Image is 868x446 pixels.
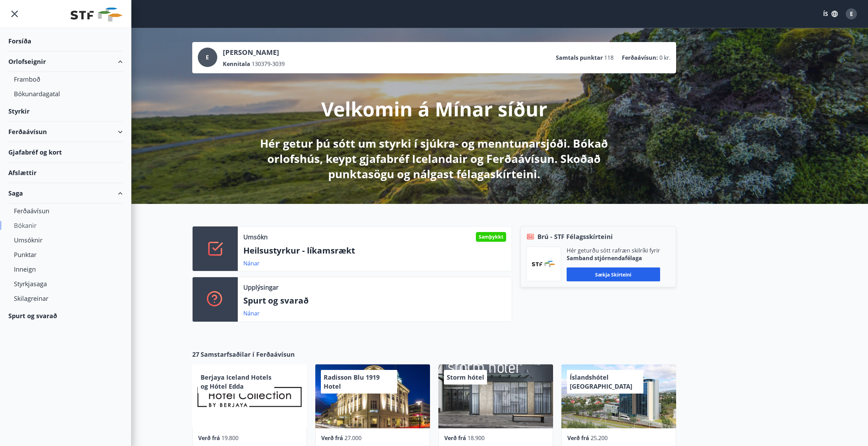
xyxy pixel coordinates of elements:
[819,8,842,20] button: ÍS
[252,60,285,68] span: 130379-3039
[71,8,123,22] img: union_logo
[604,54,614,61] span: 118
[201,373,271,390] span: Berjaya Iceland Hotels og Hótel Edda
[476,232,506,242] div: Samþykkt
[14,291,117,306] div: Skilagreinar
[8,163,123,183] div: Afslættir
[198,434,220,442] span: Verð frá
[8,122,123,142] div: Ferðaávísun
[8,101,123,122] div: Styrkir
[14,262,117,276] div: Inneign
[567,267,660,281] button: Sækja skírteini
[243,309,260,317] a: Nánar
[243,232,268,241] p: Umsókn
[321,434,343,442] span: Verð frá
[243,245,506,256] p: Heilsustyrkur - líkamsrækt
[850,10,853,18] span: E
[344,434,362,442] span: 27.000
[14,72,117,86] div: Framboð
[192,350,199,359] span: 27
[206,53,209,61] span: E
[444,434,466,442] span: Verð frá
[14,86,117,101] div: Bókunardagatal
[659,54,671,61] span: 0 kr.
[447,373,484,381] span: Storm hótel
[570,373,632,390] span: Íslandshótel [GEOGRAPHIC_DATA]
[8,31,123,51] div: Forsíða
[243,283,278,292] p: Upplýsingar
[591,434,608,442] span: 25.200
[243,259,260,267] a: Nánar
[223,60,250,68] p: Kennitala
[8,8,21,20] button: menu
[251,136,618,182] p: Hér getur þú sótt um styrki í sjúkra- og menntunarsjóði. Bókað orlofshús, keypt gjafabréf Iceland...
[622,54,658,61] p: Ferðaávísun :
[14,218,117,233] div: Bókanir
[567,247,660,254] p: Hér geturðu sótt rafræn skilríki fyrir
[556,54,603,61] p: Samtals punktar
[567,254,660,262] p: Samband stjórnendafélaga
[243,295,506,306] p: Spurt og svarað
[8,51,123,72] div: Orlofseignir
[321,96,547,122] p: Velkomin á Mínar síður
[567,434,589,442] span: Verð frá
[324,373,380,390] span: Radisson Blu 1919 Hotel
[223,48,285,57] p: [PERSON_NAME]
[201,350,295,359] span: Samstarfsaðilar í Ferðaávísun
[14,247,117,262] div: Punktar
[14,276,117,291] div: Styrkjasaga
[532,261,555,267] img: vjCaq2fThgY3EUYqSgpjEiBg6WP39ov69hlhuPVN.png
[14,204,117,218] div: Ferðaávísun
[537,232,613,241] span: Brú - STF Félagsskírteini
[8,183,123,204] div: Saga
[468,434,485,442] span: 18.900
[8,142,123,163] div: Gjafabréf og kort
[8,306,123,326] div: Spurt og svarað
[14,233,117,247] div: Umsóknir
[221,434,238,442] span: 19.800
[843,6,860,22] button: E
